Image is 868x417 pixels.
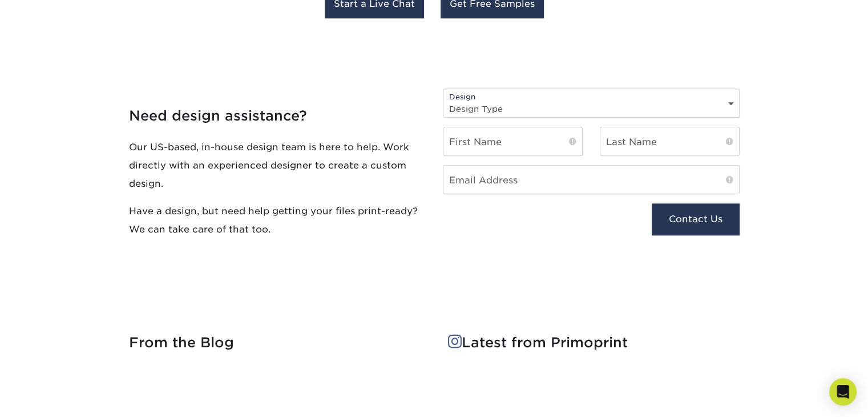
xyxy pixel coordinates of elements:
p: Our US-based, in-house design team is here to help. Work directly with an experienced designer to... [129,138,426,193]
iframe: reCAPTCHA [443,203,596,243]
div: Open Intercom Messenger [829,378,857,406]
h4: Latest from Primoprint [448,335,740,351]
button: Contact Us [652,203,739,235]
p: Have a design, but need help getting your files print-ready? We can take care of that too. [129,202,426,238]
h4: From the Blog [129,335,421,351]
h4: Need design assistance? [129,107,426,124]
